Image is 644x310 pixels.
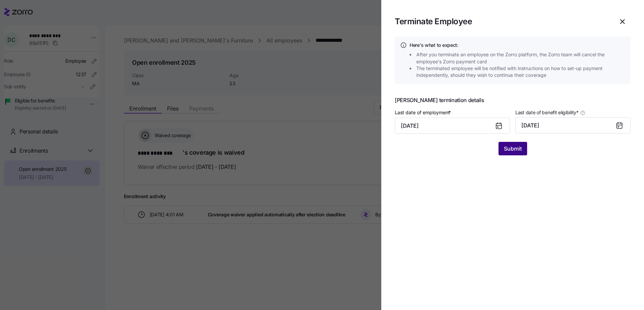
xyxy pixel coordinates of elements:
span: After you terminate an employee on the Zorro platform, the Zorro team will cancel the employee's ... [416,51,627,65]
input: MM/DD/YYYY [395,118,510,134]
h4: Here's what to expect: [410,42,625,49]
span: Last date of benefit eligibility * [515,109,579,116]
button: Submit [498,142,527,155]
h1: Terminate Employee [395,16,609,27]
label: Last date of employment [395,109,452,116]
span: The terminated employee will be notified with instructions on how to set-up payment independently... [416,65,627,79]
span: Submit [504,145,522,153]
span: [PERSON_NAME] termination details [395,97,631,103]
button: [DATE] [515,117,631,133]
